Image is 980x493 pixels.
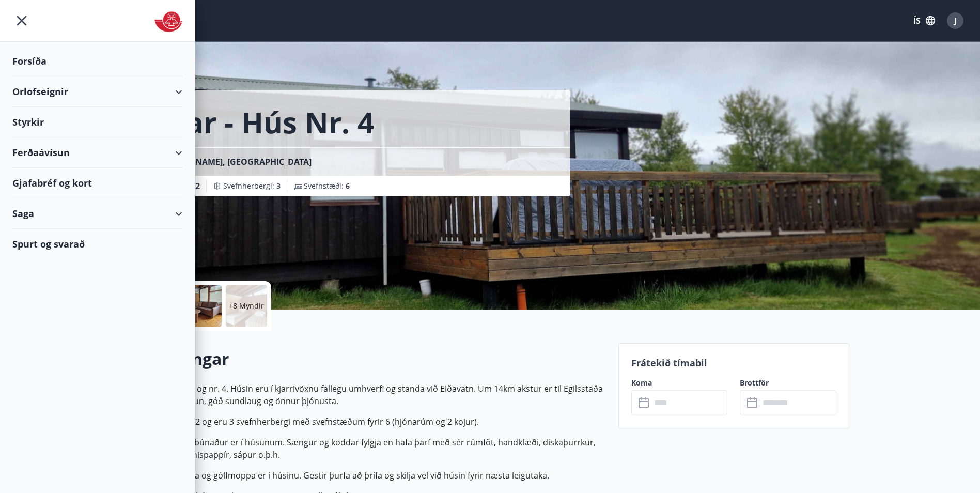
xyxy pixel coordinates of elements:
span: 6 [346,181,350,191]
button: menu [12,11,31,30]
button: J [943,8,968,33]
p: Allur venjulegur búnaður er í húsunum. Sængur og koddar fylgja en hafa þarf með sér rúmföt, handk... [131,436,606,461]
span: [PERSON_NAME], [GEOGRAPHIC_DATA] [155,156,312,167]
div: Styrkir [12,107,182,137]
div: Forsíða [12,46,182,76]
div: Spurt og svarað [12,229,182,259]
h1: Eiðar - hús nr. 4 [143,102,374,142]
img: union_logo [154,11,182,32]
span: J [954,15,957,26]
div: Gjafabréf og kort [12,168,182,198]
p: +8 Myndir [229,301,264,311]
p: Hús PFÍ eru nr. 2 og nr. 4. Húsin eru í kjarrivöxnu fallegu umhverfi og standa við Eiðavatn. Um 1... [131,382,606,407]
div: Ferðaávísun [12,137,182,168]
div: Saga [12,198,182,229]
span: 3 [276,181,281,191]
p: Frátekið tímabil [631,356,837,369]
span: Svefnherbergi : [223,181,281,191]
label: Koma [631,378,728,388]
p: Hús nr. 4 er 54m2 og eru 3 svefnherbergi með svefnstæðum fyrir 6 (hjónarúm og 2 kojur). [131,415,606,428]
p: Áhöld til ræstinga og gólfmoppa er í húsinu. Gestir þurfa að þrífa og skilja vel við húsin fyrir ... [131,469,606,482]
div: Orlofseignir [12,76,182,107]
span: Svefnstæði : [304,181,350,191]
button: ÍS [908,11,941,30]
h2: Upplýsingar [131,347,606,370]
label: Brottför [740,378,836,388]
